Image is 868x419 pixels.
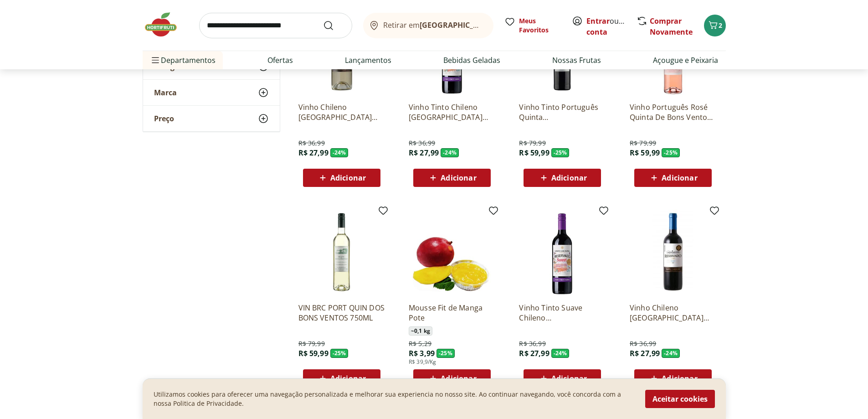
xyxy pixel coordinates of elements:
span: Adicionar [330,375,366,382]
span: - 25 % [330,349,349,358]
a: Vinho Chileno [GEOGRAPHIC_DATA] Malbec 750ml [630,303,716,323]
button: Adicionar [634,169,712,187]
button: Adicionar [413,169,491,187]
a: Ofertas [267,55,293,66]
span: R$ 36,99 [519,339,545,348]
a: Comprar Novamente [650,16,693,37]
button: Adicionar [303,369,380,388]
span: R$ 27,99 [298,148,329,158]
button: Preço [143,106,280,131]
a: Meus Favoritos [504,16,561,35]
button: Menu [150,49,161,71]
span: R$ 27,99 [409,148,439,158]
a: Nossas Frutas [552,55,601,66]
a: Vinho Tinto Português Quinta [GEOGRAPHIC_DATA] Ventos 750ml [519,102,606,122]
span: ~ 0,1 kg [409,326,432,336]
span: R$ 59,99 [298,348,329,358]
span: Adicionar [441,174,476,181]
span: - 25 % [662,148,680,157]
span: Adicionar [330,174,366,181]
button: Adicionar [524,169,601,187]
a: Vinho Chileno [GEOGRAPHIC_DATA] Branco Suave 750ml [298,102,385,122]
span: R$ 39,9/Kg [409,358,437,366]
span: R$ 36,99 [630,339,656,348]
a: Açougue e Peixaria [653,55,718,66]
button: Adicionar [524,369,601,388]
span: Retirar em [383,21,484,29]
b: [GEOGRAPHIC_DATA]/[GEOGRAPHIC_DATA] [420,20,573,30]
a: Criar conta [586,16,637,37]
span: R$ 59,99 [519,148,549,158]
a: Vinho Português Rosé Quinta De Bons Ventos 750ml [630,102,716,122]
a: Bebidas Geladas [443,55,500,66]
span: R$ 79,99 [298,339,325,348]
button: Carrinho [704,15,726,36]
span: R$ 79,99 [630,139,656,148]
button: Adicionar [303,169,380,187]
span: Adicionar [551,174,587,181]
span: R$ 27,99 [519,348,549,358]
a: VIN BRC PORT QUIN DOS BONS VENTOS 750ML [298,303,385,323]
span: R$ 36,99 [409,139,435,148]
span: Adicionar [441,375,476,382]
span: - 24 % [330,148,349,157]
span: 2 [719,21,722,30]
span: R$ 79,99 [519,139,545,148]
span: - 25 % [551,148,570,157]
a: Mousse Fit de Manga Pote [409,303,495,323]
span: Adicionar [662,174,697,181]
span: Departamentos [150,49,216,71]
span: R$ 3,99 [409,348,435,358]
button: Adicionar [634,369,712,388]
img: VIN BRC PORT QUIN DOS BONS VENTOS 750ML [298,209,385,295]
span: - 24 % [662,349,680,358]
span: Adicionar [551,375,587,382]
span: R$ 59,99 [630,148,660,158]
span: R$ 36,99 [298,139,325,148]
button: Adicionar [413,369,491,388]
span: ou [586,16,627,37]
button: Marca [143,80,280,105]
span: - 25 % [437,349,455,358]
span: Marca [154,88,177,97]
span: - 24 % [551,349,570,358]
span: R$ 5,29 [409,339,431,348]
a: Lançamentos [345,55,391,66]
span: Meus Favoritos [519,16,561,35]
button: Aceitar cookies [645,390,715,408]
span: R$ 27,99 [630,348,660,358]
img: Mousse Fit de Manga Pote [409,209,495,295]
span: Adicionar [662,375,697,382]
a: Vinho Tinto Chileno [GEOGRAPHIC_DATA] Cabernet Sauvignon [409,102,495,122]
img: Vinho Chileno Santa Carolina Reservado Malbec 750ml [630,209,716,295]
img: Vinho Tinto Suave Chileno Santa Carolina Reservado 750ml [519,209,606,295]
button: Submit Search [323,20,345,31]
img: Hortifruti [143,11,188,38]
span: Preço [154,114,174,123]
input: search [199,13,352,38]
p: Utilizamos cookies para oferecer uma navegação personalizada e melhorar sua experiencia no nosso ... [154,390,634,408]
button: Retirar em[GEOGRAPHIC_DATA]/[GEOGRAPHIC_DATA] [363,13,493,38]
a: Vinho Tinto Suave Chileno [GEOGRAPHIC_DATA] 750ml [519,303,606,323]
span: - 24 % [441,148,459,157]
a: Entrar [586,16,610,26]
